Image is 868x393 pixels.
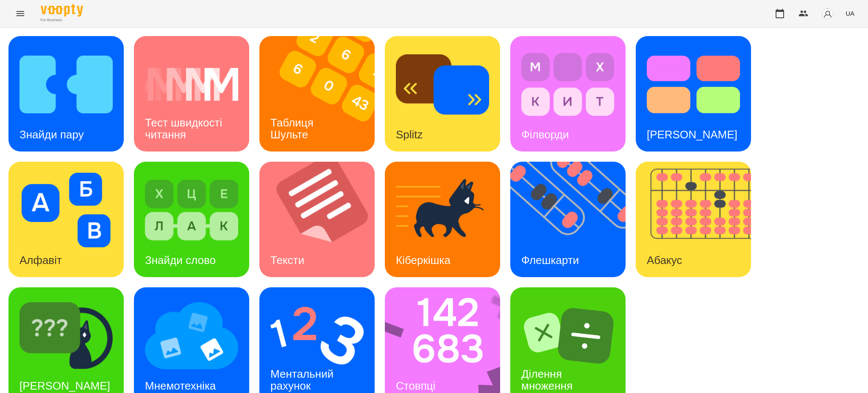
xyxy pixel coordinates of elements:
[145,47,238,122] img: Тест швидкості читання
[510,162,626,277] a: ФлешкартиФлешкарти
[8,36,124,152] a: Знайди паруЗнайди пару
[396,47,489,122] img: Splitz
[636,162,751,277] a: АбакусАбакус
[385,162,500,277] a: КіберкішкаКіберкішка
[145,254,216,267] h3: Знайди слово
[19,47,113,122] img: Знайди пару
[270,368,337,392] h3: Ментальний рахунок
[8,162,124,277] a: АлфавітАлфавіт
[396,128,423,141] h3: Splitz
[19,379,110,392] h3: [PERSON_NAME]
[145,116,225,140] h3: Тест швидкості читання
[647,47,740,122] img: Тест Струпа
[647,128,737,141] h3: [PERSON_NAME]
[396,254,451,267] h3: Кіберкішка
[647,254,682,267] h3: Абакус
[10,3,31,24] button: Menu
[521,128,569,141] h3: Філворди
[19,254,62,267] h3: Алфавіт
[41,4,83,17] img: Voopty Logo
[259,162,375,277] a: ТекстиТексти
[145,298,238,373] img: Мнемотехніка
[510,36,626,152] a: ФілвордиФілворди
[521,368,573,392] h3: Ділення множення
[822,8,834,20] img: avatar_s.png
[396,173,489,247] img: Кіберкішка
[385,36,500,152] a: SplitzSplitz
[41,17,83,23] span: For Business
[259,162,385,277] img: Тексти
[270,298,364,373] img: Ментальний рахунок
[846,9,854,18] span: UA
[636,36,751,152] a: Тест Струпа[PERSON_NAME]
[259,36,375,152] a: Таблиця ШультеТаблиця Шульте
[145,173,238,247] img: Знайди слово
[259,36,385,152] img: Таблиця Шульте
[134,162,249,277] a: Знайди словоЗнайди слово
[396,379,435,392] h3: Стовпці
[521,254,579,267] h3: Флешкарти
[134,36,249,152] a: Тест швидкості читанняТест швидкості читання
[510,162,636,277] img: Флешкарти
[19,298,113,373] img: Знайди Кіберкішку
[521,47,615,122] img: Філворди
[842,6,858,21] button: UA
[19,128,84,141] h3: Знайди пару
[145,379,216,392] h3: Мнемотехніка
[19,173,113,247] img: Алфавіт
[270,116,317,140] h3: Таблиця Шульте
[636,162,762,277] img: Абакус
[521,298,615,373] img: Ділення множення
[270,254,304,267] h3: Тексти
